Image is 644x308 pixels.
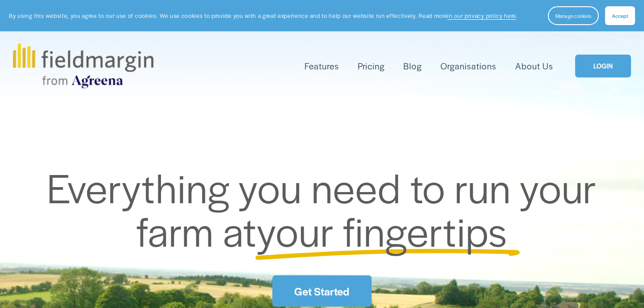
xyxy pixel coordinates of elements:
[272,275,371,307] a: Get Started
[358,59,385,73] a: Pricing
[9,12,518,20] p: By using this website, you agree to our use of cookies. We use cookies to provide you with a grea...
[13,43,153,88] img: fieldmargin.com
[515,59,553,73] a: About Us
[257,202,508,258] span: your fingertips
[403,59,422,73] a: Blog
[47,158,606,258] span: Everything you need to run your farm at
[305,59,339,73] a: folder dropdown
[575,55,631,77] a: LOGIN
[305,60,339,73] span: Features
[447,12,516,20] a: in our privacy policy here
[441,59,496,73] a: Organisations
[612,12,628,19] span: Accept
[548,6,599,25] button: Manage cookies
[555,12,591,19] span: Manage cookies
[605,6,635,25] button: Accept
